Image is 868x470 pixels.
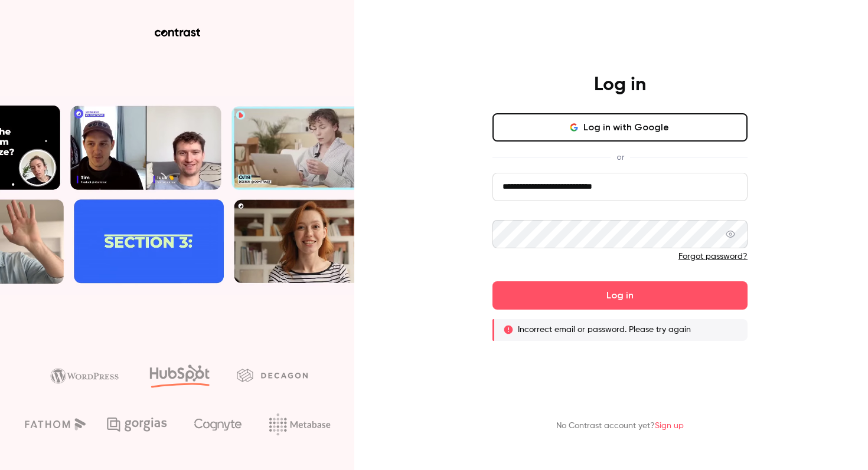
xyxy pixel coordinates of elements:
a: Sign up [655,422,684,430]
button: Log in with Google [492,113,748,142]
span: or [611,151,630,163]
button: Log in [492,281,748,310]
img: decagon [237,369,308,382]
h4: Log in [594,73,646,97]
p: No Contrast account yet? [556,420,684,432]
a: Forgot password? [678,252,748,261]
p: Incorrect email or password. Please try again [518,324,691,336]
